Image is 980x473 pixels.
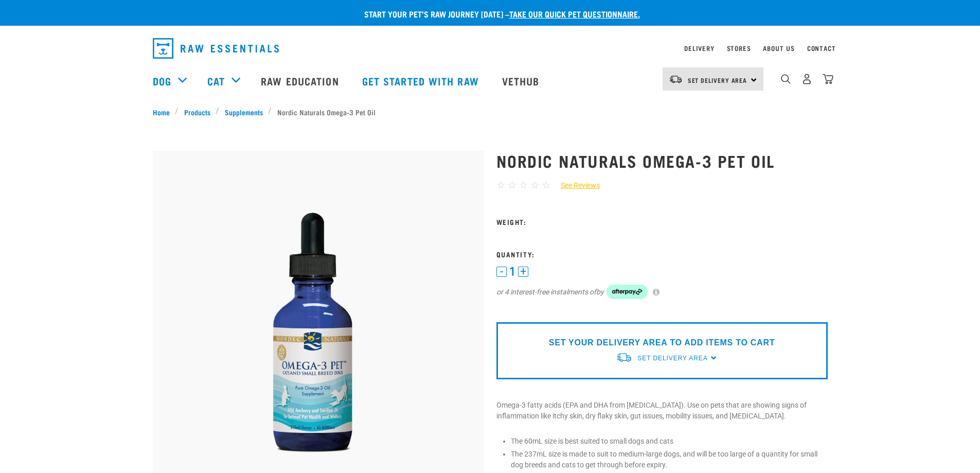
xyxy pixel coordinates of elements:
span: ☆ [519,179,528,191]
nav: dropdown navigation [145,34,836,63]
a: Contact [807,46,836,50]
a: Vethub [492,60,553,101]
h3: Weight: [496,218,828,225]
nav: breadcrumbs [153,107,828,117]
img: Afterpay [607,285,648,299]
a: Delivery [684,46,714,50]
img: user.png [801,74,812,84]
li: The 237mL size is made to suit to medium-large dogs, and will be too large of a quantity for smal... [511,449,828,470]
a: About Us [763,46,794,50]
span: ☆ [542,179,550,191]
button: + [518,267,528,277]
a: Home [153,107,175,117]
a: Dog [153,73,171,89]
img: van-moving.png [616,352,632,363]
img: van-moving.png [669,75,683,84]
span: Set Delivery Area [688,78,747,82]
h1: Nordic Naturals Omega-3 Pet Oil [496,151,828,170]
div: or 4 interest-free instalments of by [496,285,828,299]
button: - [496,267,507,277]
span: Set Delivery Area [637,355,707,362]
span: ☆ [530,179,539,191]
img: Raw Essentials Logo [153,38,279,59]
a: Products [179,107,216,117]
a: Get started with Raw [352,60,492,101]
p: SET YOUR DELIVERY AREA TO ADD ITEMS TO CART [549,337,775,349]
a: Raw Education [251,60,351,101]
span: ☆ [496,179,505,191]
span: ☆ [508,179,516,191]
p: Omega-3 fatty acids (EPA and DHA from [MEDICAL_DATA]). Use on pets that are showing signs of infl... [496,400,828,422]
img: home-icon-1@2x.png [781,74,791,84]
li: The 60mL size is best suited to small dogs and cats [511,436,828,447]
a: Cat [207,73,225,89]
a: take our quick pet questionnaire. [509,11,640,16]
span: 1 [509,266,515,277]
img: home-icon@2x.png [823,74,833,84]
a: See Reviews [550,180,600,191]
a: Stores [727,46,751,50]
a: Supplements [219,107,268,117]
h3: Quantity: [496,250,828,258]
